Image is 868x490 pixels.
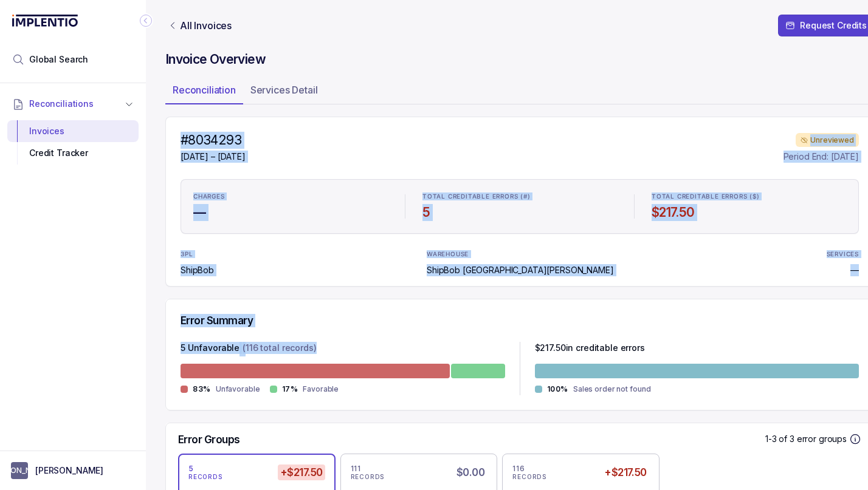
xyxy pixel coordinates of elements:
p: 17% [282,384,298,394]
p: Unfavorable [216,383,260,395]
h5: +$217.50 [278,464,325,480]
span: Reconciliations [29,98,94,110]
p: [DATE] – [DATE] [181,151,246,163]
p: RECORDS [512,474,546,481]
button: User initials[PERSON_NAME] [11,462,135,479]
div: Credit Tracker [17,142,129,164]
h5: Error Summary [181,314,253,327]
p: 1-3 of 3 [765,433,797,445]
p: Favorable [303,383,339,395]
p: [PERSON_NAME] [35,464,103,477]
ul: Statistic Highlights [181,179,859,234]
h5: Error Groups [178,433,240,446]
li: Statistic CHARGES [186,185,395,228]
h4: #8034293 [181,132,246,149]
p: (116 total records) [243,342,316,356]
a: Link All Invoices [165,19,234,32]
h5: $0.00 [454,464,487,480]
p: ShipBob [181,264,214,276]
h4: — [193,204,388,221]
p: WAREHOUSE [427,251,469,258]
span: User initials [11,462,28,479]
p: Services Detail [250,83,318,97]
h4: $217.50 [652,204,846,221]
div: Invoices [17,120,129,142]
p: — [850,264,859,276]
p: RECORDS [351,474,385,481]
p: 116 [512,464,525,474]
h4: 5 [422,204,617,221]
p: 5 [188,464,194,474]
p: Period End: [DATE] [784,151,859,163]
li: Statistic TOTAL CREDITABLE ERRORS ($) [644,185,853,228]
p: 111 [351,464,361,474]
p: 5 Unfavorable [181,342,239,356]
p: SERVICES [827,251,859,258]
p: 100% [547,384,568,394]
p: CHARGES [193,193,225,200]
p: Reconciliation [173,83,236,97]
div: Reconciliations [7,118,139,167]
div: Unreviewed [796,133,859,148]
p: error groups [797,433,847,445]
h5: +$217.50 [602,464,649,480]
p: $ 217.50 in creditable errors [535,342,645,356]
div: Collapse Icon [139,13,153,28]
p: All Invoices [180,19,232,32]
p: RECORDS [188,474,222,481]
p: 83% [193,384,211,394]
li: Statistic TOTAL CREDITABLE ERRORS (#) [415,185,624,228]
p: TOTAL CREDITABLE ERRORS (#) [422,193,531,200]
p: 3PL [181,251,212,258]
p: Sales order not found [573,383,650,395]
p: ShipBob [GEOGRAPHIC_DATA][PERSON_NAME] [427,264,614,276]
span: Global Search [29,53,88,66]
p: TOTAL CREDITABLE ERRORS ($) [652,193,760,200]
li: Tab Services Detail [243,80,325,104]
li: Tab Reconciliation [165,80,243,104]
button: Reconciliations [7,90,139,117]
p: Request Credits [800,19,867,32]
